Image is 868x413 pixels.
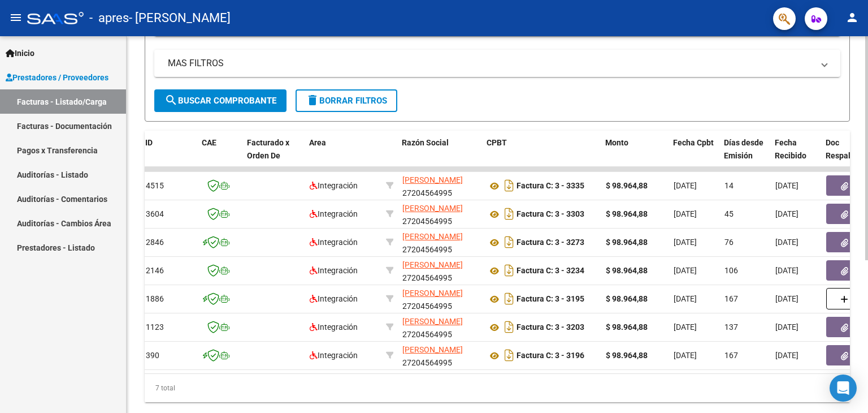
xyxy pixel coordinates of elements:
span: Fecha Cpbt [673,138,714,147]
span: [DATE] [674,322,697,332]
div: 27204564995 [402,230,478,254]
mat-panel-title: MAS FILTROS [168,57,813,70]
span: [DATE] [674,351,697,360]
span: [DATE] [775,209,798,218]
datatable-header-cell: Fecha Cpbt [669,131,719,180]
span: [DATE] [775,238,798,247]
span: [DATE] [674,181,697,190]
span: 4515 [146,181,164,190]
div: Open Intercom Messenger [830,375,857,402]
div: 27204564995 [402,343,478,367]
span: Monto [605,138,628,147]
mat-expansion-panel-header: MAS FILTROS [154,50,840,77]
span: [DATE] [674,209,697,218]
i: Descargar documento [502,177,517,195]
strong: $ 98.964,88 [606,322,648,332]
datatable-header-cell: CAE [197,131,242,180]
span: 2846 [146,238,164,247]
span: 1123 [146,322,164,332]
div: 27204564995 [402,259,478,282]
span: [PERSON_NAME] [402,204,463,213]
i: Descargar documento [502,346,517,364]
mat-icon: search [164,93,178,107]
datatable-header-cell: Facturado x Orden De [242,131,305,180]
strong: $ 98.964,88 [606,294,648,303]
strong: Factura C: 3 - 3273 [517,238,584,247]
span: - apres [89,6,129,31]
span: CPBT [487,138,507,147]
span: 167 [724,351,738,360]
span: 1886 [146,294,164,303]
span: [DATE] [674,266,697,275]
div: 27204564995 [402,202,478,226]
mat-icon: delete [306,93,319,107]
datatable-header-cell: Fecha Recibido [770,131,821,180]
span: 167 [724,294,738,303]
datatable-header-cell: Area [305,131,381,180]
span: 3604 [146,209,164,218]
span: Borrar Filtros [306,96,387,106]
span: 390 [146,351,159,360]
div: 27204564995 [402,287,478,311]
span: Inicio [6,47,34,59]
strong: Factura C: 3 - 3234 [517,266,584,276]
span: 137 [724,322,738,332]
datatable-header-cell: ID [141,131,197,180]
i: Descargar documento [502,261,517,279]
span: Integración [310,322,358,332]
i: Descargar documento [502,233,517,251]
div: 7 total [145,374,850,402]
strong: $ 98.964,88 [606,181,648,190]
datatable-header-cell: Monto [601,131,669,180]
span: [DATE] [775,294,798,303]
strong: $ 98.964,88 [606,209,648,218]
strong: Factura C: 3 - 3203 [517,323,584,332]
button: Borrar Filtros [296,89,397,112]
strong: $ 98.964,88 [606,351,648,360]
button: Buscar Comprobante [154,89,287,112]
div: 27204564995 [402,315,478,339]
strong: Factura C: 3 - 3335 [517,182,584,191]
span: Integración [310,209,358,218]
span: 2146 [146,266,164,275]
span: CAE [202,138,216,147]
mat-icon: menu [9,11,23,24]
span: 76 [724,238,734,247]
strong: Factura C: 3 - 3195 [517,295,584,304]
span: Buscar Comprobante [164,96,276,106]
span: Integración [310,351,358,360]
span: [PERSON_NAME] [402,317,463,326]
span: [PERSON_NAME] [402,289,463,298]
span: Integración [310,266,358,275]
span: Razón Social [402,138,449,147]
span: 45 [724,209,734,218]
span: [DATE] [674,238,697,247]
div: 27204564995 [402,174,478,197]
span: 14 [724,181,734,190]
span: [DATE] [775,181,798,190]
span: Facturado x Orden De [247,138,289,160]
strong: $ 98.964,88 [606,266,648,275]
span: [PERSON_NAME] [402,232,463,241]
datatable-header-cell: Días desde Emisión [719,131,770,180]
i: Descargar documento [502,290,517,308]
datatable-header-cell: CPBT [482,131,601,180]
span: Area [309,138,326,147]
i: Descargar documento [502,318,517,336]
mat-icon: person [845,11,859,24]
span: [DATE] [775,351,798,360]
span: Días desde Emisión [724,138,763,160]
span: [DATE] [674,294,697,303]
span: Integración [310,294,358,303]
span: [PERSON_NAME] [402,260,463,269]
span: Fecha Recibido [775,138,806,160]
span: - [PERSON_NAME] [129,6,231,31]
span: Prestadores / Proveedores [6,71,108,84]
span: Integración [310,238,358,247]
span: ID [145,138,153,147]
datatable-header-cell: Razón Social [397,131,482,180]
span: [DATE] [775,322,798,332]
span: [PERSON_NAME] [402,175,463,184]
span: [DATE] [775,266,798,275]
strong: Factura C: 3 - 3303 [517,210,584,219]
